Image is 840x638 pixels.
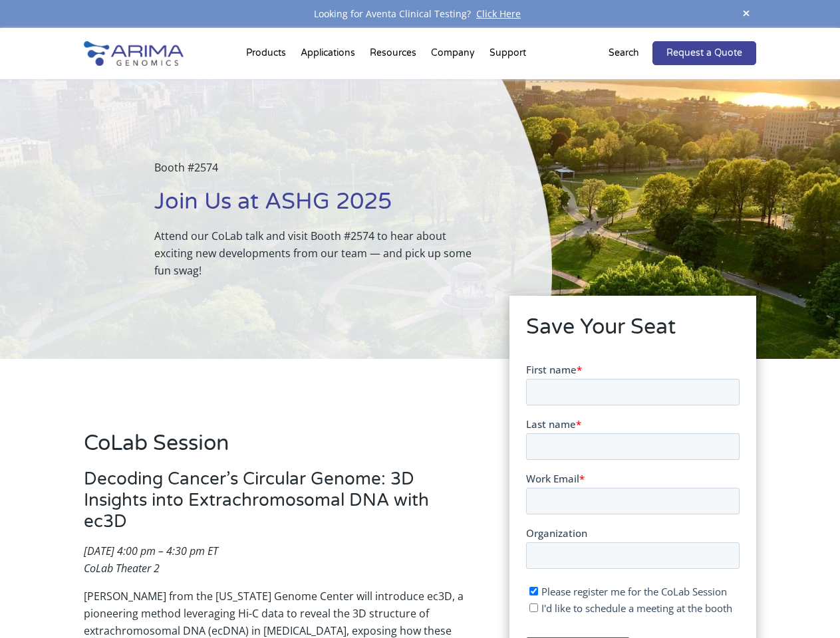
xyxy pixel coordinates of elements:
img: Arima-Genomics-logo [84,41,184,66]
h3: Decoding Cancer’s Circular Genome: 3D Insights into Extrachromosomal DNA with ec3D [84,469,472,542]
div: Looking for Aventa Clinical Testing? [84,5,756,23]
h2: CoLab Session [84,429,472,469]
em: [DATE] 4:00 pm – 4:30 pm ET [84,544,218,558]
a: Click Here [471,7,526,20]
em: CoLab Theater 2 [84,561,160,576]
a: Request a Quote [652,41,756,65]
h1: Join Us at ASHG 2025 [154,187,485,227]
p: Booth #2574 [154,159,485,187]
p: Attend our CoLab talk and visit Booth #2574 to hear about exciting new developments from our team... [154,227,485,279]
h2: Save Your Seat [526,312,740,352]
p: Search [609,45,639,62]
